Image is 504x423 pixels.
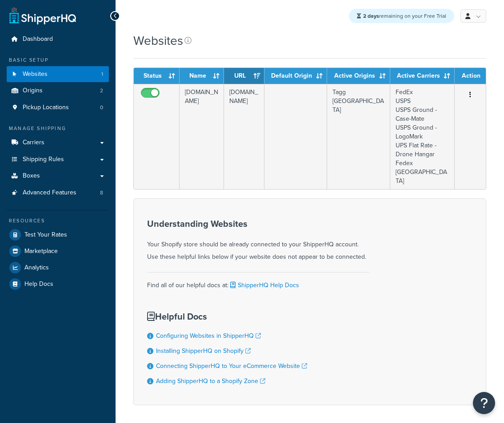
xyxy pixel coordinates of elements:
th: URL: activate to sort column ascending [224,68,264,84]
span: Shipping Rules [23,156,64,163]
span: Dashboard [23,36,53,43]
th: Action [455,68,486,84]
th: Active Origins: activate to sort column ascending [327,68,390,84]
span: Advanced Features [23,189,76,197]
div: Resources [7,217,109,225]
a: Dashboard [7,31,109,47]
a: Help Docs [7,276,109,292]
span: Websites [23,71,48,78]
a: Adding ShipperHQ to a Shopify Zone [156,376,265,386]
a: Boxes [7,168,109,184]
td: FedEx USPS USPS Ground - Case-Mate USPS Ground - LogoMark UPS Flat Rate - Drone Hangar Fedex [GEO... [390,84,455,189]
td: [DOMAIN_NAME] [180,84,224,189]
div: remaining on your Free Trial [349,9,454,23]
span: Marketplace [24,248,58,255]
th: Default Origin: activate to sort column ascending [264,68,327,84]
a: Websites 1 [7,66,109,83]
a: ShipperHQ Home [9,7,76,24]
span: 2 [100,87,103,95]
div: Your Shopify store should be already connected to your ShipperHQ account. Use these helpful links... [147,219,369,263]
a: Advanced Features 8 [7,185,109,201]
span: Test Your Rates [24,231,67,239]
li: Advanced Features [7,185,109,201]
h3: Understanding Websites [147,219,369,229]
h3: Helpful Docs [147,312,307,321]
span: Help Docs [24,281,53,288]
li: Pickup Locations [7,99,109,116]
span: 1 [101,71,103,78]
a: ShipperHQ Help Docs [228,281,299,290]
a: Shipping Rules [7,151,109,168]
th: Name: activate to sort column ascending [180,68,224,84]
li: Websites [7,66,109,83]
th: Active Carriers: activate to sort column ascending [390,68,455,84]
a: Carriers [7,134,109,151]
a: Connecting ShipperHQ to Your eCommerce Website [156,361,307,371]
th: Status: activate to sort column ascending [134,68,180,84]
a: Installing ShipperHQ on Shopify [156,346,251,356]
button: Open Resource Center [473,392,495,414]
span: 0 [100,104,103,111]
span: Boxes [23,172,40,180]
div: Basic Setup [7,56,109,64]
span: Pickup Locations [23,104,69,111]
span: 8 [100,189,103,197]
div: Manage Shipping [7,125,109,132]
span: Carriers [23,139,44,146]
li: Origins [7,83,109,99]
h1: Websites [133,32,183,49]
a: Pickup Locations 0 [7,99,109,116]
td: Tagg [GEOGRAPHIC_DATA] [327,84,390,189]
a: Configuring Websites in ShipperHQ [156,331,261,340]
a: Origins 2 [7,83,109,99]
span: Analytics [24,264,49,272]
a: Analytics [7,260,109,276]
strong: 2 days [363,12,379,20]
span: Origins [23,87,43,95]
a: Test Your Rates [7,227,109,243]
div: Find all of our helpful docs at: [147,272,369,292]
td: [DOMAIN_NAME] [224,84,264,189]
a: Marketplace [7,243,109,259]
